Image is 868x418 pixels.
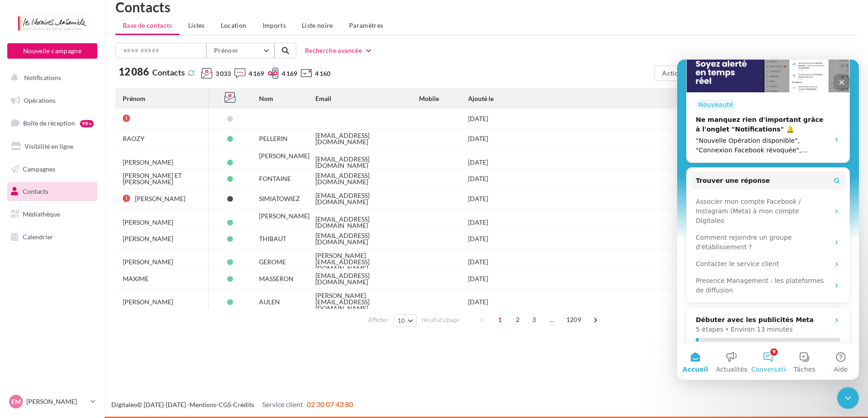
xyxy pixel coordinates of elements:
[5,91,99,110] a: Opérations
[23,165,55,172] span: Campagnes
[13,170,169,196] div: Comment rejoindre un groupe d'établissement ?
[19,265,46,275] p: 5 étapes
[315,292,404,312] div: [PERSON_NAME][EMAIL_ADDRESS][DOMAIN_NAME]
[19,173,152,192] div: Comment rejoindre un groupe d'établissement ?
[5,113,99,133] a: Boîte de réception99+
[315,95,331,102] span: Email
[74,307,120,313] span: Conversations
[315,252,404,272] div: [PERSON_NAME][EMAIL_ADDRESS][DOMAIN_NAME]
[5,182,99,201] a: Contacts
[468,196,488,202] div: [DATE]
[123,95,145,102] span: Prénom
[511,312,525,327] span: 2
[527,312,542,327] span: 3
[422,316,459,324] span: résultats/page
[468,95,494,102] span: Ajouté le
[25,142,73,150] span: Visibilité en ligne
[315,192,404,205] div: [EMAIL_ADDRESS][DOMAIN_NAME]
[123,259,173,265] div: [PERSON_NAME]
[315,69,330,78] span: 4 160
[493,312,508,327] span: 1
[368,316,389,324] span: Afficher
[188,21,205,29] span: Listes
[259,136,288,142] div: PELLERIN
[301,45,376,56] button: Recherche avancée
[109,284,145,320] button: Tâches
[13,196,169,213] div: Contacter le service client
[23,187,48,195] span: Contacts
[19,116,93,126] span: Trouver une réponse
[36,284,73,320] button: Actualités
[249,69,264,78] span: 4 169
[215,69,231,78] span: 3 033
[135,196,185,202] div: [PERSON_NAME]
[263,21,286,29] span: Imports
[315,272,404,285] div: [EMAIL_ADDRESS][DOMAIN_NAME]
[19,76,147,96] div: "Nouvelle Opération disponible", "Connexion Facebook révoquée", "Campagne à valider" etc.
[349,21,384,29] span: Paramètres
[468,276,488,282] div: [DATE]
[111,401,353,408] span: © [DATE]-[DATE] - - -
[219,401,231,408] a: CGS
[23,210,60,218] span: Médiathèque
[259,196,300,202] div: SIMIATOWIEZ
[123,299,173,305] div: [PERSON_NAME]
[19,137,152,166] div: Associer mon compte Facebook / Instagram (Meta) à mon compte Digitaleo
[563,312,585,327] span: 1209
[468,219,488,226] div: [DATE]
[233,401,254,408] a: Crédits
[80,120,94,127] div: 99+
[123,159,173,166] div: [PERSON_NAME]
[398,317,405,324] span: 10
[394,314,417,327] button: 10
[156,15,173,31] div: Fermer
[119,67,149,77] span: 12 086
[315,216,404,229] div: [EMAIL_ADDRESS][DOMAIN_NAME]
[545,312,559,327] span: ...
[23,119,75,127] span: Boîte de réception
[24,96,55,104] span: Opérations
[468,299,488,305] div: [DATE]
[259,153,309,159] div: [PERSON_NAME]
[24,74,61,81] span: Notifications
[307,400,353,408] span: 02 30 07 43 80
[315,132,404,145] div: [EMAIL_ADDRESS][DOMAIN_NAME]
[468,176,488,182] div: [DATE]
[13,112,169,130] button: Trouver une réponse
[13,134,169,170] div: Associer mon compte Facebook / Instagram (Meta) à mon compte Digitaleo
[152,67,185,77] span: Contacts
[190,401,216,408] a: Mentions
[5,227,99,247] a: Calendrier
[19,217,152,236] div: Presence Management : les plateformes de diffusion
[19,256,136,265] div: Débuter avec les publicités Meta
[26,397,87,406] p: [PERSON_NAME]
[259,213,309,219] div: [PERSON_NAME]
[259,259,286,265] div: GEROME
[302,21,333,29] span: Liste noire
[7,393,97,410] a: EM [PERSON_NAME]
[123,136,145,142] div: RAOZY
[123,219,173,226] div: [PERSON_NAME]
[662,69,685,77] span: Actions
[145,284,182,320] button: Aide
[262,400,303,408] span: Service client
[468,136,488,142] div: [DATE]
[468,159,488,166] div: [DATE]
[5,205,99,224] a: Médiathèque
[13,213,169,239] div: Presence Management : les plateformes de diffusion
[468,259,488,265] div: [DATE]
[116,307,138,313] span: Tâches
[315,232,404,245] div: [EMAIL_ADDRESS][DOMAIN_NAME]
[315,172,404,185] div: [EMAIL_ADDRESS][DOMAIN_NAME]
[5,68,95,87] button: Notifications
[837,387,859,409] iframe: Intercom live chat
[23,233,53,241] span: Calendrier
[123,172,201,185] div: [PERSON_NAME] ET [PERSON_NAME]
[259,236,286,242] div: THIBAUT
[419,95,439,102] span: Mobile
[39,307,70,313] span: Actualités
[19,55,147,75] div: Ne manquez rien d'important grâce à l'onglet "Notifications" 🔔
[54,265,115,275] p: Environ 13 minutes
[5,307,31,313] span: Accueil
[259,276,294,282] div: MASSERON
